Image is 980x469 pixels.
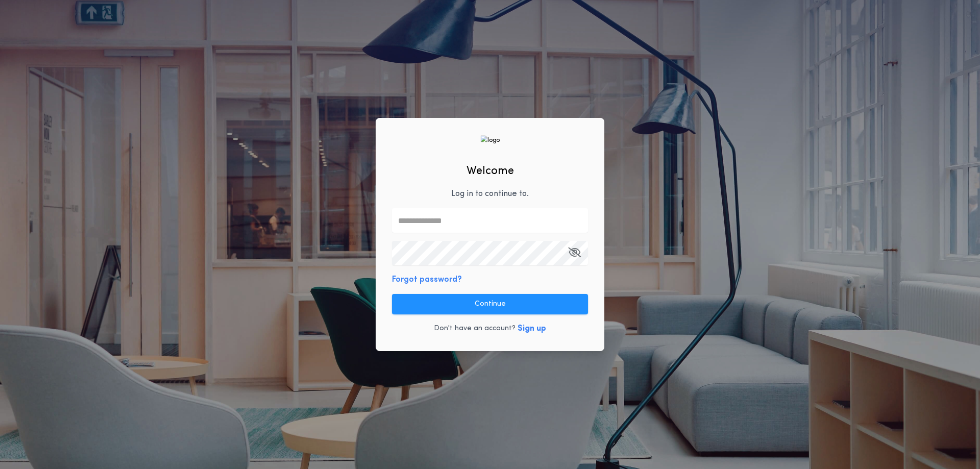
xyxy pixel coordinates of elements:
button: Sign up [518,323,546,335]
img: logo [480,135,500,145]
p: Don't have an account? [434,324,516,334]
h2: Welcome [467,163,514,180]
button: Continue [392,294,588,314]
p: Log in to continue to . [451,188,529,200]
button: Forgot password? [392,274,462,286]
